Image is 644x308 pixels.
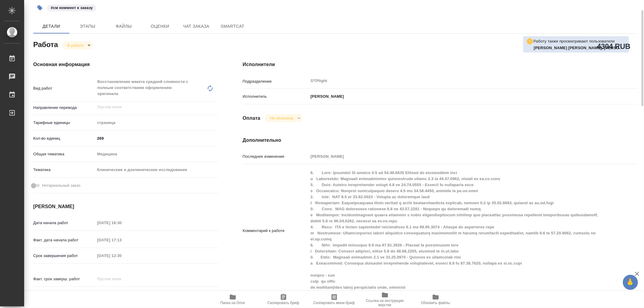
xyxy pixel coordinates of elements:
textarea: 6. Lore: Ipsumdol SI ametco 0.5 ad 54.48.6635 Elitsed do eiusmodtem inci u Laboreetdo: Magnaali e... [309,168,604,293]
p: Направление перевода [33,105,95,111]
button: Папка на Drive [207,291,258,308]
h2: Работа [33,39,58,49]
button: Обновить файлы [410,291,461,308]
span: Обновить файлы [421,301,450,305]
div: Медицина [95,149,219,159]
p: Тарифные единицы [33,120,95,126]
span: Оценки [146,23,175,30]
h4: Основная информация [33,61,219,68]
span: SmartCat [218,23,247,30]
p: Последнее изменение [243,154,309,160]
h4: Оплата [243,115,261,122]
h4: Дополнительно [243,137,637,144]
span: Чат заказа [182,23,211,30]
input: Пустое поле [95,218,148,227]
input: Пустое поле [309,152,604,161]
span: Скопировать бриф [268,301,299,305]
div: В работе [62,41,93,49]
button: Не оплачена [268,116,295,121]
p: Работу также просматривают пользователи [533,38,615,44]
button: Скопировать мини-бриф [309,291,360,308]
p: Подразделение [243,78,309,84]
span: Папка на Drive [220,301,245,305]
span: 🙏 [625,276,636,289]
p: #см коммент к заказу [51,5,93,11]
span: Нотариальный заказ [42,183,80,189]
div: Клинические и доклинические исследования [95,165,219,175]
input: Пустое поле [95,275,148,283]
p: Дата начала работ [33,220,95,226]
span: Детали [37,23,66,30]
span: Ссылка на инструкции верстки [363,299,407,307]
input: Пустое поле [95,251,148,260]
p: Срок завершения работ [33,253,95,259]
button: Ссылка на инструкции верстки [360,291,410,308]
h4: [PERSON_NAME] [33,203,219,210]
p: Кол-во единиц [33,135,95,141]
span: см коммент к заказу [46,5,97,10]
button: Добавить тэг [33,1,46,14]
input: Пустое поле [97,103,204,111]
p: Вид работ [33,85,95,91]
button: В работе [66,43,85,48]
div: В работе [265,114,302,122]
p: Факт. срок заверш. работ [33,276,95,282]
p: Общая тематика [33,151,95,157]
div: страница [95,118,219,128]
span: Этапы [73,23,102,30]
input: ✎ Введи что-нибудь [95,290,148,299]
button: Скопировать бриф [258,291,309,308]
h4: Исполнители [243,61,637,68]
button: 🙏 [623,275,638,290]
input: Пустое поле [95,236,148,244]
p: [PERSON_NAME] [309,94,344,100]
p: Факт. дата начала работ [33,237,95,243]
input: ✎ Введи что-нибудь [95,134,219,143]
p: Тематика [33,167,95,173]
p: Исполнитель [243,94,309,100]
p: Риянова Анна, Оксютович Ирина, Крамник Артём [534,45,626,51]
span: Скопировать мини-бриф [313,301,355,305]
span: Файлы [109,23,138,30]
p: Комментарий к работе [243,228,309,234]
